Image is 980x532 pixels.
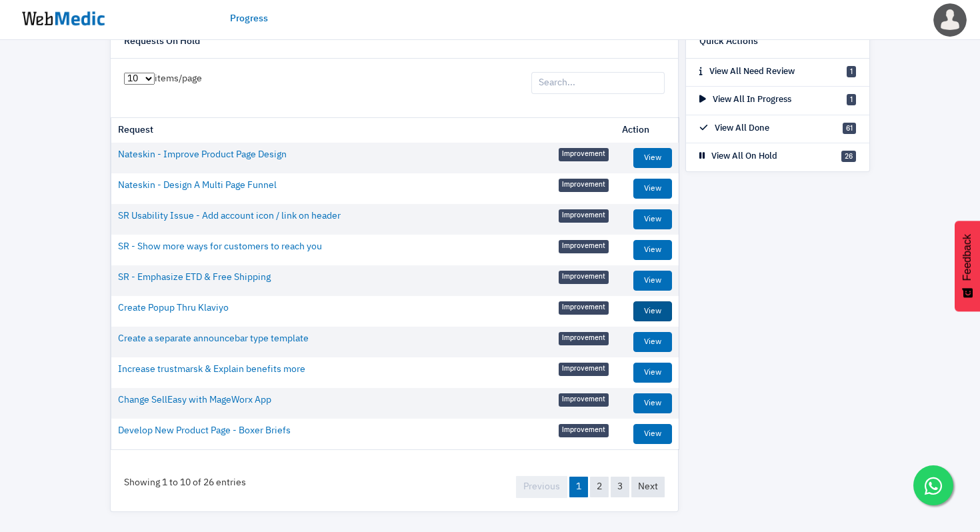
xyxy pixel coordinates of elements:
[699,65,795,79] p: View All Need Review
[699,93,791,107] p: View All In Progress
[559,393,609,407] span: Improvement
[841,151,856,162] span: 26
[118,332,309,346] a: Create a separate announcebar type template
[847,66,856,77] span: 1
[124,36,200,48] h6: Requests On Hold
[118,393,271,407] a: Change SellEasy with MageWorx App
[118,209,341,223] a: SR Usability Issue - Add account icon / link on header
[516,476,567,498] a: Previous
[118,424,291,438] a: Develop New Product Page - Boxer Briefs
[633,363,672,383] a: View
[699,150,777,163] p: View All On Hold
[961,234,973,281] span: Feedback
[559,179,609,192] span: Improvement
[633,240,672,260] a: View
[615,118,679,143] th: Action
[633,209,672,229] a: View
[590,477,609,497] a: 2
[699,122,769,135] p: View All Done
[955,221,980,311] button: Feedback - Show survey
[118,179,277,193] a: Nateskin - Design A Multi Page Funnel
[531,72,665,95] input: Search...
[559,240,609,253] span: Improvement
[633,271,672,291] a: View
[559,332,609,345] span: Improvement
[118,271,271,285] a: SR - Emphasize ETD & Free Shipping
[633,179,672,199] a: View
[699,36,758,48] h6: Quick Actions
[118,363,305,377] a: Increase trustmarsk & Explain benefits more
[118,301,229,315] a: Create Popup Thru Klaviyo
[559,271,609,284] span: Improvement
[631,477,665,497] a: Next
[633,332,672,352] a: View
[559,363,609,376] span: Improvement
[843,123,856,134] span: 61
[569,477,588,497] a: 1
[230,12,268,26] a: Progress
[559,424,609,437] span: Improvement
[847,94,856,105] span: 1
[559,209,609,223] span: Improvement
[111,463,259,503] div: Showing 1 to 10 of 26 entries
[124,73,155,85] select: items/page
[118,148,287,162] a: Nateskin - Improve Product Page Design
[633,301,672,321] a: View
[111,118,615,143] th: Request
[559,148,609,161] span: Improvement
[633,393,672,413] a: View
[559,301,609,315] span: Improvement
[118,240,322,254] a: SR - Show more ways for customers to reach you
[633,424,672,444] a: View
[124,72,202,86] label: items/page
[611,477,629,497] a: 3
[633,148,672,168] a: View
